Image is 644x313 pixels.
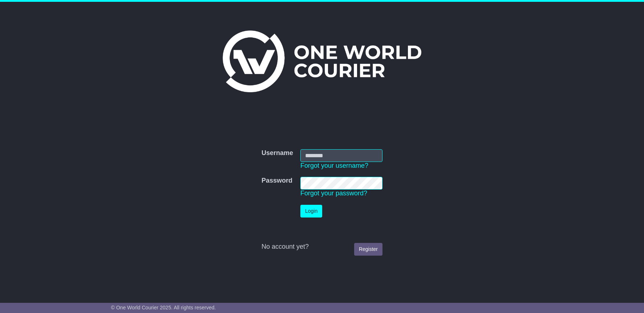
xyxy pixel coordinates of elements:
[262,243,382,251] div: No account yet?
[300,205,322,218] button: Login
[300,190,367,197] a: Forgot your password?
[262,149,293,157] label: Username
[262,177,292,185] label: Password
[223,31,421,92] img: One World
[354,243,382,256] a: Register
[111,305,216,310] span: © One World Courier 2025. All rights reserved.
[300,162,368,169] a: Forgot your username?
